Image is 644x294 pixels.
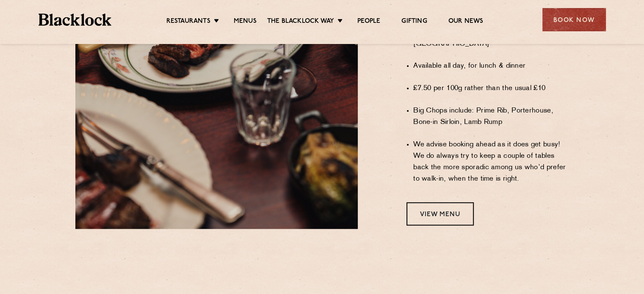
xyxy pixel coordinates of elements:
a: The Blacklock Way [267,17,334,27]
a: Menus [234,17,257,27]
a: View Menu [406,202,474,225]
li: £7.50 per 100g rather than the usual £10 [413,83,569,94]
li: Available all day, for lunch & dinner [413,60,569,72]
a: People [357,17,380,27]
a: Gifting [401,17,427,27]
div: Book Now [542,8,606,31]
a: Our News [448,17,484,27]
li: We advise booking ahead as it does get busy! We do always try to keep a couple of tables back the... [413,139,569,185]
a: Restaurants [166,17,210,27]
li: Big Chops include: Prime Rib, Porterhouse, Bone-in Sirloin, Lamb Rump [413,105,569,128]
img: BL_Textured_Logo-footer-cropped.svg [39,14,112,26]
